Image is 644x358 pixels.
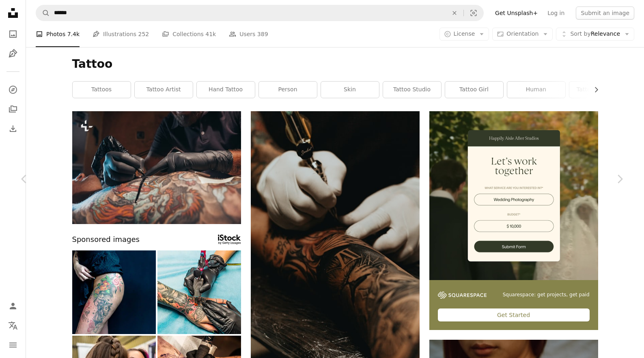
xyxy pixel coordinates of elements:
span: Sort by [570,30,590,37]
a: person [259,82,317,98]
a: Explore [5,82,21,98]
button: Language [5,317,21,334]
a: tattoo machine [569,82,627,98]
span: 41k [205,30,216,39]
img: Tattoo artist hands wearing black protective gloves and holding a machine while creating a pictur... [72,111,241,224]
button: Search Unsplash [36,5,50,21]
a: tattoo studio [383,82,441,98]
a: person doing tattoo [251,234,420,241]
a: skin [321,82,379,98]
button: scroll list to the right [589,82,598,98]
a: Next [595,140,644,218]
a: Get Unsplash+ [490,6,543,19]
a: hand tattoo [197,82,255,98]
a: Illustrations 252 [93,21,149,47]
button: Menu [5,337,21,353]
a: Log in [543,6,569,19]
span: Relevance [570,30,620,38]
img: file-1747939393036-2c53a76c450aimage [429,111,598,280]
div: Get Started [438,308,590,321]
button: Clear [446,5,463,21]
a: Illustrations [5,45,21,62]
form: Find visuals sitewide [36,5,484,21]
span: Orientation [506,30,538,37]
span: Squarespace: get projects, get paid [503,291,590,298]
img: file-1747939142011-51e5cc87e3c9 [438,291,487,299]
img: Vibrant tattoo art displayed on the thigh against a dark background [72,250,156,334]
a: Squarespace: get projects, get paidGet Started [429,111,598,330]
span: 389 [257,30,268,39]
button: Orientation [492,28,553,41]
a: Collections [5,101,21,117]
a: Collections 41k [162,21,216,47]
a: Download History [5,121,21,137]
a: Users 389 [229,21,268,47]
img: Tattooist demonstrate the process tattoo on hand [157,250,241,334]
a: human [507,82,565,98]
button: Sort byRelevance [556,28,634,41]
a: tattoo artist [135,82,193,98]
a: tattoos [73,82,131,98]
a: Tattoo artist hands wearing black protective gloves and holding a machine while creating a pictur... [72,164,241,171]
button: License [439,28,489,41]
span: Sponsored images [72,234,140,246]
span: License [454,30,475,37]
span: 252 [138,30,149,39]
button: Submit an image [576,6,634,19]
h1: Tattoo [72,57,598,71]
a: Log in / Sign up [5,298,21,314]
a: tattoo girl [445,82,503,98]
a: Photos [5,26,21,42]
button: Visual search [464,5,483,21]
